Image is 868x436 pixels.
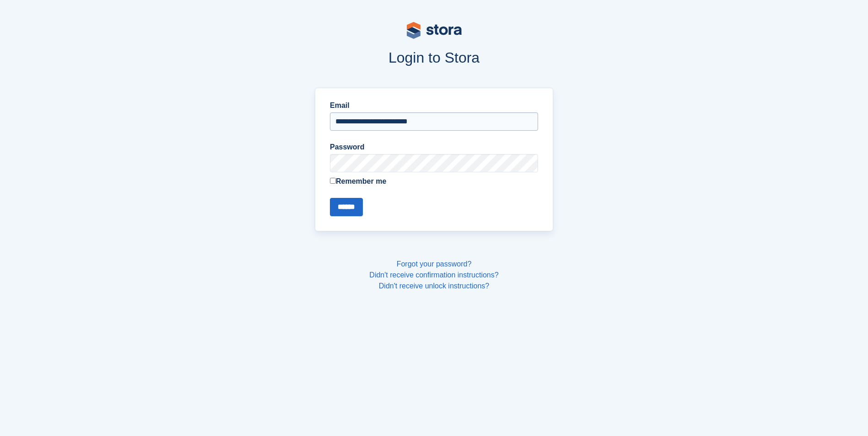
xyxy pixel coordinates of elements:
[330,142,538,153] label: Password
[330,178,336,184] input: Remember me
[330,100,538,111] label: Email
[379,282,489,290] a: Didn't receive unlock instructions?
[330,176,538,187] label: Remember me
[369,271,498,279] a: Didn't receive confirmation instructions?
[140,49,728,66] h1: Login to Stora
[397,260,472,268] a: Forgot your password?
[407,22,462,39] img: stora-logo-53a41332b3708ae10de48c4981b4e9114cc0af31d8433b30ea865607fb682f29.svg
